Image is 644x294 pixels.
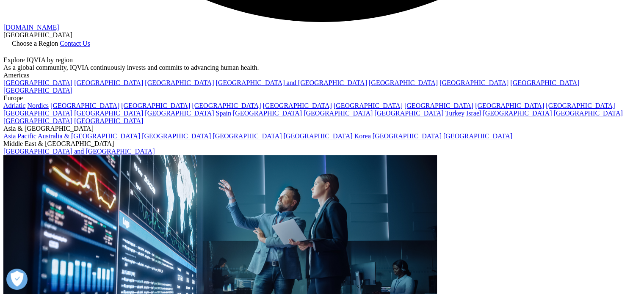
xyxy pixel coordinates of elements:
[3,31,641,39] div: [GEOGRAPHIC_DATA]
[3,94,641,102] div: Europe
[27,102,49,109] a: Nordics
[3,64,641,71] div: As a global community, IQVIA continuously invests and commits to advancing human health.
[3,79,72,86] a: [GEOGRAPHIC_DATA]
[546,102,615,109] a: [GEOGRAPHIC_DATA]
[38,132,140,140] a: Australia & [GEOGRAPHIC_DATA]
[510,79,579,86] a: [GEOGRAPHIC_DATA]
[121,102,190,109] a: [GEOGRAPHIC_DATA]
[74,79,143,86] a: [GEOGRAPHIC_DATA]
[3,102,25,109] a: Adriatic
[74,110,143,117] a: [GEOGRAPHIC_DATA]
[483,110,552,117] a: [GEOGRAPHIC_DATA]
[3,24,59,31] a: [DOMAIN_NAME]
[145,79,214,86] a: [GEOGRAPHIC_DATA]
[369,79,438,86] a: [GEOGRAPHIC_DATA]
[3,140,641,148] div: Middle East & [GEOGRAPHIC_DATA]
[3,132,36,140] a: Asia Pacific
[263,102,332,109] a: [GEOGRAPHIC_DATA]
[216,79,367,86] a: [GEOGRAPHIC_DATA] and [GEOGRAPHIC_DATA]
[50,102,119,109] a: [GEOGRAPHIC_DATA]
[6,269,28,290] button: Open Preferences
[3,117,72,124] a: [GEOGRAPHIC_DATA]
[145,110,214,117] a: [GEOGRAPHIC_DATA]
[443,132,512,140] a: [GEOGRAPHIC_DATA]
[354,132,371,140] a: Korea
[439,79,509,86] a: [GEOGRAPHIC_DATA]
[374,110,443,117] a: [GEOGRAPHIC_DATA]
[3,148,155,155] a: [GEOGRAPHIC_DATA] and [GEOGRAPHIC_DATA]
[283,132,352,140] a: [GEOGRAPHIC_DATA]
[233,110,302,117] a: [GEOGRAPHIC_DATA]
[3,87,72,94] a: [GEOGRAPHIC_DATA]
[74,117,143,124] a: [GEOGRAPHIC_DATA]
[304,110,373,117] a: [GEOGRAPHIC_DATA]
[12,40,58,47] span: Choose a Region
[466,110,481,117] a: Israel
[60,40,90,47] a: Contact Us
[213,132,282,140] a: [GEOGRAPHIC_DATA]
[192,102,261,109] a: [GEOGRAPHIC_DATA]
[475,102,544,109] a: [GEOGRAPHIC_DATA]
[3,125,641,132] div: Asia & [GEOGRAPHIC_DATA]
[142,132,211,140] a: [GEOGRAPHIC_DATA]
[334,102,403,109] a: [GEOGRAPHIC_DATA]
[445,110,464,117] a: Turkey
[3,56,641,64] div: Explore IQVIA by region
[553,110,622,117] a: [GEOGRAPHIC_DATA]
[373,132,442,140] a: [GEOGRAPHIC_DATA]
[216,110,231,117] a: Spain
[3,71,641,79] div: Americas
[404,102,473,109] a: [GEOGRAPHIC_DATA]
[3,110,72,117] a: [GEOGRAPHIC_DATA]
